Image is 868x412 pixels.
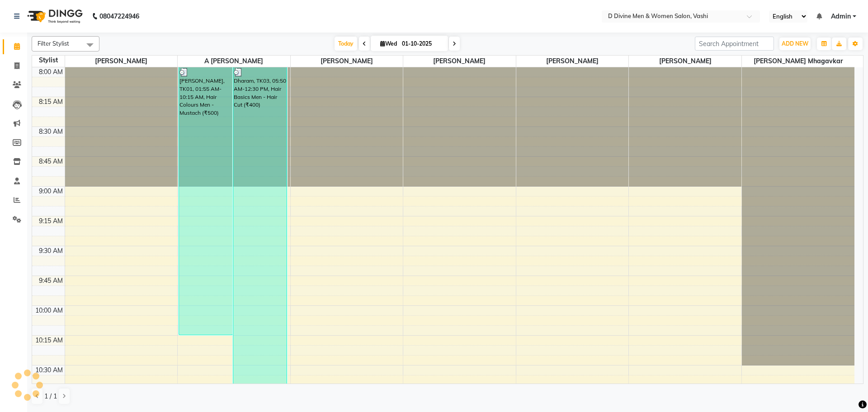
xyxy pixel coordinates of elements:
span: A [PERSON_NAME] [178,56,290,67]
div: 9:45 AM [37,276,65,286]
button: ADD NEW [779,37,811,50]
div: [PERSON_NAME], TK01, 01:55 AM-10:15 AM, Hair Colours Men - Mustach (₹500) [179,67,232,335]
div: 9:15 AM [37,216,65,226]
img: logo [23,4,85,29]
div: 8:15 AM [37,97,65,107]
div: 8:30 AM [37,127,65,136]
span: Today [335,37,357,51]
div: 10:00 AM [33,306,65,315]
span: [PERSON_NAME] [403,56,516,67]
div: 10:30 AM [33,365,65,375]
span: Admin [831,12,851,21]
span: [PERSON_NAME] [291,56,403,67]
div: 10:15 AM [33,336,65,345]
input: Search Appointment [695,37,774,51]
span: [PERSON_NAME] mhagavkar [742,56,854,67]
span: [PERSON_NAME] [516,56,629,67]
div: 9:00 AM [37,187,65,196]
span: [PERSON_NAME] [65,56,178,67]
span: Filter Stylist [38,40,69,47]
span: 1 / 1 [44,392,57,401]
div: 8:00 AM [37,67,65,77]
div: Stylist [32,56,65,65]
span: Wed [378,40,399,47]
input: 2025-10-01 [399,37,444,51]
span: [PERSON_NAME] [629,56,741,67]
span: ADD NEW [782,40,808,47]
div: 9:30 AM [37,246,65,256]
div: 8:45 AM [37,157,65,166]
b: 08047224946 [99,4,139,29]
